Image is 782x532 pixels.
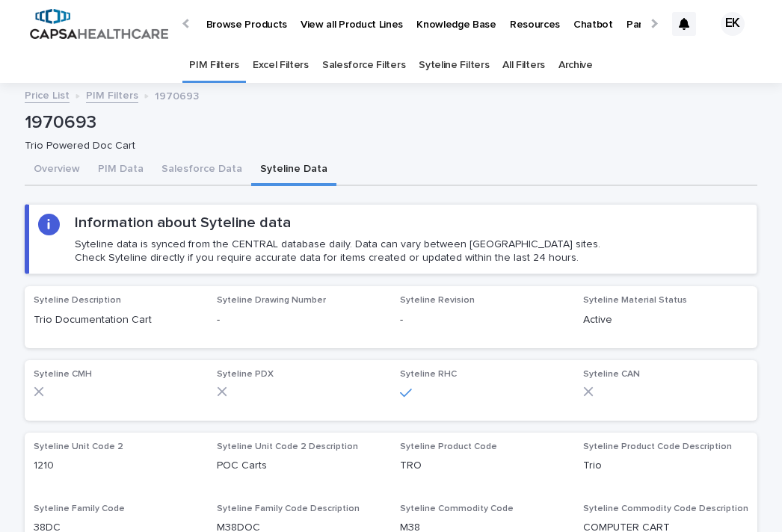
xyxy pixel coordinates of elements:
[583,296,687,305] span: Syteline Material Status
[34,442,123,451] span: Syteline Unit Code 2
[400,370,457,379] span: Syteline RHC
[217,458,382,474] p: POC Carts
[217,504,360,513] span: Syteline Family Code Description
[34,296,121,305] span: Syteline Description
[251,155,336,186] button: Syteline Data
[34,458,199,474] p: 1210
[25,140,745,152] p: Trio Powered Doc Cart
[34,370,92,379] span: Syteline CMH
[400,312,565,328] p: -
[86,86,138,103] a: PIM Filters
[400,504,514,513] span: Syteline Commodity Code
[189,48,239,83] a: PIM Filters
[217,370,274,379] span: Syteline PDX
[153,155,251,186] button: Salesforce Data
[502,48,545,83] a: All Filters
[583,458,748,474] p: Trio
[253,48,309,83] a: Excel Filters
[75,238,600,265] p: Syteline data is synced from the CENTRAL database daily. Data can vary between [GEOGRAPHIC_DATA] ...
[155,87,199,103] p: 1970693
[583,442,732,451] span: Syteline Product Code Description
[75,214,291,232] h2: Information about Syteline data
[400,442,497,451] span: Syteline Product Code
[217,296,326,305] span: Syteline Drawing Number
[30,9,168,39] img: B5p4sRfuTuC72oLToeu7
[583,312,748,328] p: Active
[400,458,565,474] p: TRO
[322,48,405,83] a: Salesforce Filters
[558,48,593,83] a: Archive
[721,12,745,36] div: EK
[583,370,640,379] span: Syteline CAN
[400,296,475,305] span: Syteline Revision
[419,48,489,83] a: Syteline Filters
[89,155,153,186] button: PIM Data
[25,86,70,103] a: Price List
[25,112,751,134] p: 1970693
[34,504,125,513] span: Syteline Family Code
[25,155,89,186] button: Overview
[217,442,358,451] span: Syteline Unit Code 2 Description
[583,504,748,513] span: Syteline Commodity Code Description
[34,312,199,328] p: Trio Documentation Cart
[217,312,382,328] p: -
